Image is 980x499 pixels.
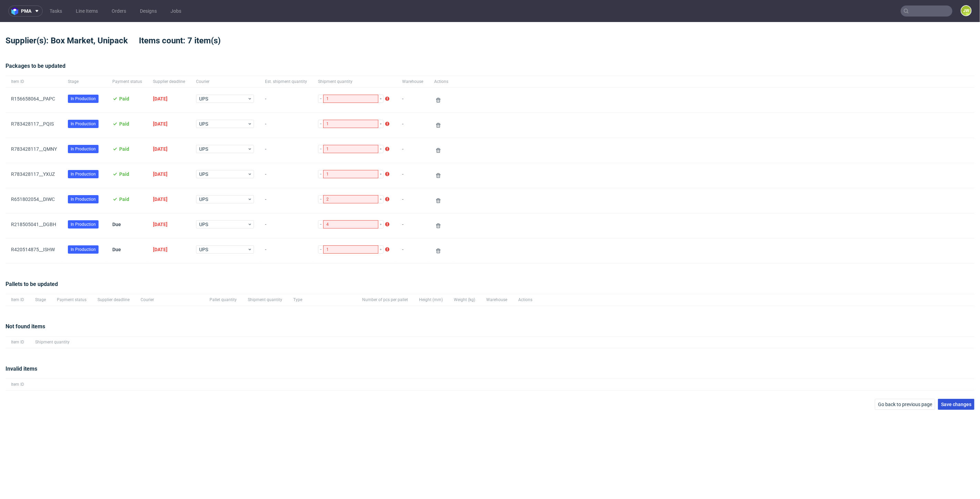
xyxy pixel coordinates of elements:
span: Paid [119,96,129,102]
span: [DATE] [153,197,167,202]
span: UPS [199,120,247,127]
span: In Production [71,121,96,127]
span: Item ID [11,382,24,387]
span: In Production [71,221,96,227]
span: Est. shipment quantity [265,79,307,85]
span: - [402,121,423,129]
span: - [402,222,423,230]
span: Shipment quantity [318,79,391,85]
span: Paid [119,197,129,202]
span: - [402,96,423,104]
span: Warehouse [402,79,423,85]
span: [DATE] [153,96,167,102]
span: Type [293,297,351,303]
span: Shipment quantity [248,297,282,303]
span: Actions [518,297,532,303]
button: Go back to previous page [875,399,935,410]
a: R420514875__ISHW [11,247,55,252]
span: UPS [199,246,247,253]
span: Items count: 7 item(s) [139,36,232,45]
span: Number of pcs per pallet [362,297,408,303]
span: Due [112,247,121,252]
span: Paid [119,171,129,177]
span: Supplier deadline [153,79,185,85]
span: Payment status [57,297,86,303]
span: UPS [199,196,247,203]
span: Supplier deadline [98,297,130,303]
span: Actions [434,79,448,85]
span: Pallet quantity [210,297,237,303]
span: In Production [71,96,96,102]
a: R783428117__PQIS [11,121,54,127]
span: [DATE] [153,121,167,127]
span: - [265,222,307,230]
div: Not found items [6,322,974,336]
span: - [402,146,423,155]
span: Shipment quantity [35,339,70,345]
a: Designs [136,6,161,17]
span: UPS [199,171,247,178]
a: R783428117__QMNY [11,146,57,152]
span: In Production [71,171,96,177]
button: pma [8,6,43,17]
a: R651802054__DIWC [11,197,55,202]
span: - [265,247,307,255]
span: [DATE] [153,247,167,252]
a: Tasks [45,6,66,17]
span: pma [21,9,31,13]
span: Item ID [11,79,57,85]
span: [DATE] [153,171,167,177]
figcaption: JW [961,6,971,15]
a: Orders [108,6,130,17]
span: Height (mm) [419,297,443,303]
span: Courier [196,79,254,85]
span: - [265,197,307,205]
span: UPS [199,146,247,152]
span: Due [112,222,121,227]
a: R156658064__PAPC [11,96,55,102]
span: Save changes [941,402,971,407]
span: - [402,171,423,180]
a: R218505041__DGBH [11,222,56,227]
span: - [402,247,423,255]
div: Pallets to be updated [6,280,974,294]
span: - [265,146,307,155]
span: Go back to previous page [878,402,932,407]
span: Courier [141,297,198,303]
span: UPS [199,95,247,102]
a: Jobs [166,6,185,17]
span: Item ID [11,297,24,303]
span: - [402,197,423,205]
span: In Production [71,196,96,202]
a: Line Items [72,6,102,17]
span: [DATE] [153,146,167,152]
span: Stage [35,297,46,303]
div: Invalid items [6,365,974,379]
span: Supplier(s): Box Market, Unipack [6,36,139,45]
span: Stage [68,79,101,85]
span: - [265,121,307,129]
span: - [265,171,307,180]
span: [DATE] [153,222,167,227]
img: logo [11,7,21,15]
span: In Production [71,146,96,152]
a: R783428117__YXUZ [11,171,55,177]
span: UPS [199,221,247,228]
span: Payment status [112,79,142,85]
span: Paid [119,146,129,152]
span: - [265,96,307,104]
span: Item ID [11,339,24,345]
button: Save changes [938,399,974,410]
span: Paid [119,121,129,127]
span: Weight (kg) [454,297,475,303]
span: Warehouse [486,297,507,303]
div: Packages to be updated [6,62,974,76]
span: In Production [71,246,96,253]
